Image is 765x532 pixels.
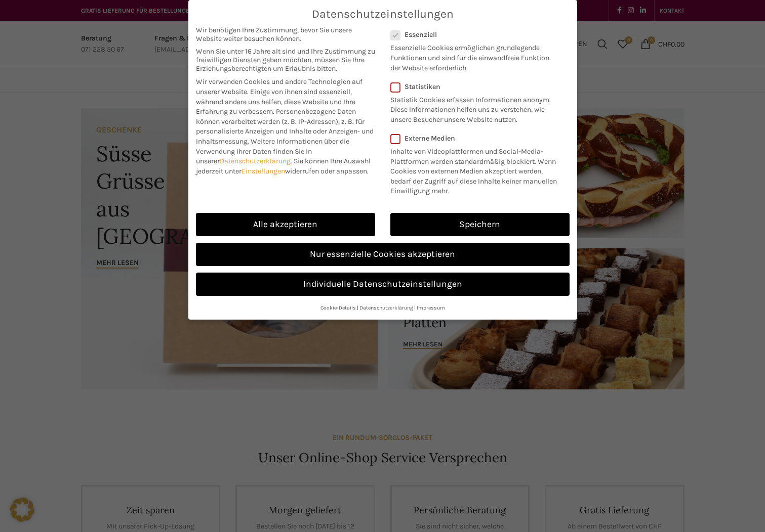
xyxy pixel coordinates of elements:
a: Datenschutzerklärung [220,157,291,165]
label: Essenziell [390,30,556,39]
label: Statistiken [390,82,556,91]
a: Datenschutzerklärung [359,304,413,311]
a: Alle akzeptieren [196,213,375,236]
a: Cookie-Details [320,304,356,311]
span: Weitere Informationen über die Verwendung Ihrer Daten finden Sie in unserer . [196,137,349,165]
a: Impressum [417,304,445,311]
span: Personenbezogene Daten können verarbeitet werden (z. B. IP-Adressen), z. B. für personalisierte A... [196,107,374,146]
p: Statistik Cookies erfassen Informationen anonym. Diese Informationen helfen uns zu verstehen, wie... [390,91,556,125]
span: Wir verwenden Cookies und andere Technologien auf unserer Website. Einige von ihnen sind essenzie... [196,77,363,116]
span: Wenn Sie unter 16 Jahre alt sind und Ihre Zustimmung zu freiwilligen Diensten geben möchten, müss... [196,47,375,73]
a: Speichern [390,213,570,236]
a: Nur essenzielle Cookies akzeptieren [196,243,570,266]
a: Einstellungen [241,167,285,175]
span: Wir benötigen Ihre Zustimmung, bevor Sie unsere Website weiter besuchen können. [196,26,375,43]
label: Externe Medien [390,134,563,143]
p: Inhalte von Videoplattformen und Social-Media-Plattformen werden standardmäßig blockiert. Wenn Co... [390,143,563,196]
span: Datenschutzeinstellungen [312,8,454,21]
p: Essenzielle Cookies ermöglichen grundlegende Funktionen und sind für die einwandfreie Funktion de... [390,39,556,73]
a: Individuelle Datenschutzeinstellungen [196,273,570,296]
span: Sie können Ihre Auswahl jederzeit unter widerrufen oder anpassen. [196,157,371,175]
